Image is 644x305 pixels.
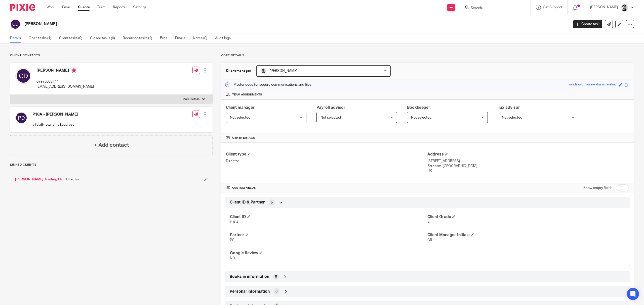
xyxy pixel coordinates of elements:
span: 0 [275,274,277,279]
p: Fareham, [GEOGRAPHIC_DATA] [427,164,629,169]
span: Tax advisor [498,106,520,110]
p: UK [427,169,629,174]
p: 07976033144 [36,79,94,84]
p: Director [226,159,427,164]
h4: + Add contact [94,141,129,149]
a: Client tasks (0) [59,33,86,43]
span: CR [427,238,432,242]
a: Team [97,5,105,10]
a: Settings [133,5,146,10]
span: Bookkeeper [407,106,430,110]
a: Audit logs [215,33,234,43]
a: Clients [78,5,90,10]
h4: CUSTOM FIELDS [226,186,427,190]
span: Team assignments [232,93,262,97]
p: Linked clients [10,163,213,167]
p: More details [183,97,199,101]
input: Search [470,6,515,11]
span: Books in information [230,274,269,279]
img: Pixie [10,4,35,11]
p: [PERSON_NAME] [590,5,618,10]
p: Master code for secure communications and files [225,82,311,87]
i: Primary [71,68,76,73]
span: P18A [230,221,238,224]
h4: Client Manager Initials [427,232,625,238]
a: Recurring tasks (2) [123,33,156,43]
a: Email [62,5,70,10]
a: Closed tasks (6) [90,33,119,43]
span: Client manager [226,106,255,110]
span: NO [230,257,235,260]
a: Work [47,5,55,10]
div: windy-plum-wavy-banana-slug [569,82,616,88]
h4: Client type [226,152,427,157]
span: Get Support [543,6,562,9]
span: [PERSON_NAME] [270,69,297,73]
img: Cam_2025.jpg [260,68,266,74]
a: Files [160,33,171,43]
img: svg%3E [15,68,31,84]
span: Not selected [230,116,250,119]
span: 3 [275,289,277,294]
span: Client ID & Partner [230,200,265,205]
a: Create task [573,20,602,28]
a: Notes (0) [193,33,211,43]
span: PS [230,238,234,242]
p: [EMAIL_ADDRESS][DOMAIN_NAME] [36,84,94,89]
a: Details [10,33,25,43]
span: Director [66,177,79,182]
img: svg%3E [10,19,21,29]
img: svg%3E [15,112,27,124]
h4: P18A - [PERSON_NAME] [32,112,78,117]
a: Reports [113,5,126,10]
label: Show empty fields [583,185,612,190]
span: 5 [271,200,273,205]
a: Emails [175,33,189,43]
h4: Client ID [230,214,427,220]
h4: [PERSON_NAME] [36,68,94,74]
span: Not selected [411,116,431,119]
span: Not selected [502,116,522,119]
span: Other details [232,136,255,140]
span: Payroll advisor [316,106,345,110]
h4: Client Grade [427,214,625,220]
p: p18a@notanemail.address [32,122,78,127]
h2: [PERSON_NAME] [24,21,457,27]
h3: Client manager [226,68,251,73]
span: Not selected [320,116,341,119]
a: Open tasks (1) [29,33,55,43]
p: Client contacts [10,54,213,58]
span: Personal information [230,289,270,294]
img: Cam_2025.jpg [620,4,628,12]
h4: Address [427,152,629,157]
h4: Partner [230,232,427,238]
span: A [427,221,430,224]
p: [STREET_ADDRESS] [427,159,629,164]
h4: Google Review [230,250,427,256]
a: [PERSON_NAME] Trading Ltd [15,177,64,182]
p: More details [221,54,634,58]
